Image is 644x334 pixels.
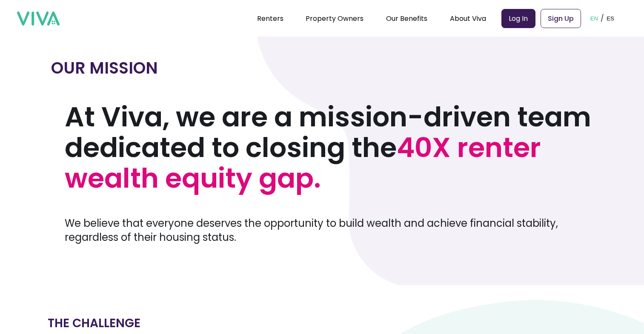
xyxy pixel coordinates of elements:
[17,11,60,26] img: viva
[257,14,283,23] a: Renters
[386,8,427,29] div: Our Benefits
[604,5,617,31] button: ES
[65,216,593,244] p: We believe that everyone deserves the opportunity to build wealth and achieve financial stability...
[450,8,486,29] div: About Viva
[306,14,364,23] a: Property Owners
[588,5,601,31] button: EN
[51,57,593,79] h2: OUR MISSION
[601,12,604,25] p: /
[65,102,593,194] h1: At Viva, we are a mission-driven team dedicated to closing the
[541,9,581,28] a: Sign Up
[65,128,541,197] span: 40X renter wealth equity gap.
[501,9,535,28] a: Log In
